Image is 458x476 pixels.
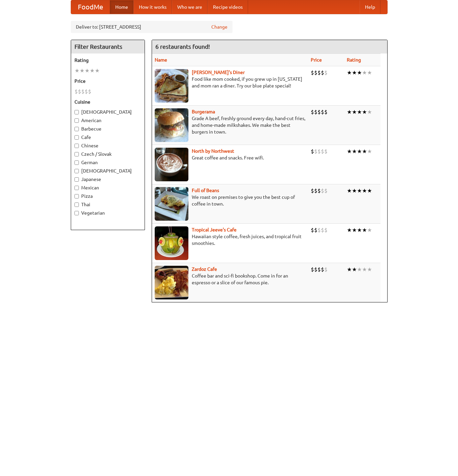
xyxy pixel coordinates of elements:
[367,226,372,234] li: ★
[362,108,367,116] li: ★
[74,57,141,64] h5: Rating
[155,57,167,63] a: Name
[74,177,79,182] input: Japanese
[74,117,141,124] label: American
[352,148,357,155] li: ★
[74,151,141,157] label: Czech / Slovak
[362,187,367,194] li: ★
[81,88,85,95] li: $
[155,154,305,161] p: Great coffee and snacks. Free wifi.
[352,266,357,273] li: ★
[321,266,324,273] li: $
[357,148,362,155] li: ★
[347,108,352,116] li: ★
[324,108,328,116] li: $
[71,21,233,33] div: Deliver to: [STREET_ADDRESS]
[347,226,352,234] li: ★
[317,187,321,194] li: $
[357,187,362,194] li: ★
[321,108,324,116] li: $
[362,148,367,155] li: ★
[311,57,322,63] a: Price
[314,108,317,116] li: $
[80,67,85,74] li: ★
[352,69,357,76] li: ★
[74,109,141,115] label: [DEMOGRAPHIC_DATA]
[74,152,79,156] input: Czech / Slovak
[347,148,352,155] li: ★
[85,88,88,95] li: $
[357,69,362,76] li: ★
[74,194,79,198] input: Pizza
[74,125,141,132] label: Barbecue
[211,24,227,30] a: Change
[314,148,317,155] li: $
[367,266,372,273] li: ★
[311,148,314,155] li: $
[71,0,110,14] a: FoodMe
[324,187,328,194] li: $
[78,88,81,95] li: $
[110,0,133,14] a: Home
[317,226,321,234] li: $
[311,226,314,234] li: $
[74,118,79,123] input: American
[90,67,95,74] li: ★
[362,226,367,234] li: ★
[74,211,79,215] input: Vegetarian
[317,148,321,155] li: $
[74,99,141,105] h5: Cuisine
[155,187,188,221] img: beans.jpg
[317,108,321,116] li: $
[133,0,172,14] a: How it works
[155,115,305,135] p: Grade A beef, freshly ground every day, hand-cut fries, and home-made milkshakes. We make the bes...
[192,227,237,232] a: Tropical Jeeve's Cafe
[74,168,141,174] label: [DEMOGRAPHIC_DATA]
[155,272,305,286] p: Coffee bar and sci-fi bookshop. Come in for an espresso or a slice of our famous pie.
[192,109,215,114] a: Burgerama
[347,69,352,76] li: ★
[311,108,314,116] li: $
[192,70,245,75] a: [PERSON_NAME]'s Diner
[155,108,188,142] img: burgerama.jpg
[155,69,188,103] img: sallys.jpg
[192,266,217,272] a: Zardoz Cafe
[74,169,79,173] input: [DEMOGRAPHIC_DATA]
[357,108,362,116] li: ★
[362,69,367,76] li: ★
[192,148,234,154] a: North by Northwest
[324,69,328,76] li: $
[324,148,328,155] li: $
[74,142,141,149] label: Chinese
[314,187,317,194] li: $
[192,188,219,193] b: Full of Beans
[367,148,372,155] li: ★
[155,76,305,89] p: Food like mom cooked, if you grew up in [US_STATE] and mom ran a diner. Try our blue plate special!
[74,159,141,166] label: German
[74,67,80,74] li: ★
[74,210,141,216] label: Vegetarian
[88,88,91,95] li: $
[357,266,362,273] li: ★
[155,233,305,247] p: Hawaiian style coffee, fresh juices, and tropical fruit smoothies.
[367,108,372,116] li: ★
[321,69,324,76] li: $
[155,43,210,50] ng-pluralize: 6 restaurants found!
[172,0,208,14] a: Who we are
[74,144,79,148] input: Chinese
[74,201,141,208] label: Thai
[317,266,321,273] li: $
[352,108,357,116] li: ★
[314,226,317,234] li: $
[74,78,141,84] h5: Price
[155,148,188,181] img: north.jpg
[360,0,380,14] a: Help
[74,110,79,114] input: [DEMOGRAPHIC_DATA]
[74,88,78,95] li: $
[74,135,79,140] input: Cafe
[321,226,324,234] li: $
[347,187,352,194] li: ★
